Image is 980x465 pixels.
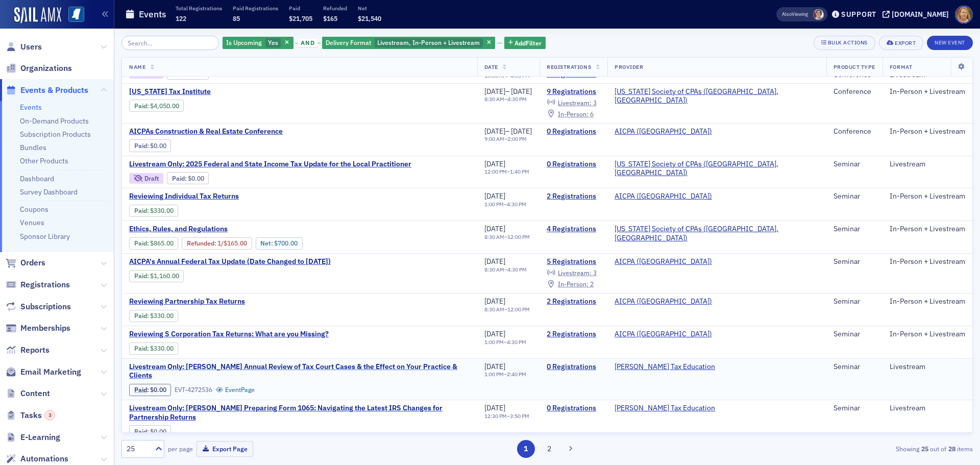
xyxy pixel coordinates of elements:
[150,312,174,320] span: $330.00
[61,7,84,24] a: View Homepage
[358,5,381,12] p: Net
[129,404,470,422] a: Livestream Only: [PERSON_NAME] Preparing Form 1065: Navigating the Latest IRS Changes for Partner...
[507,95,527,103] time: 4:30 PM
[6,279,70,290] a: Registrations
[129,100,184,112] div: Paid: 15 - $405000
[134,428,147,435] a: Paid
[322,37,495,50] div: Livestream, In-Person + Livestream
[129,425,171,437] div: Paid: 0 - $0
[507,201,526,208] time: 4:30 PM
[834,257,875,266] div: Seminar
[20,187,78,197] a: Survey Dashboard
[484,234,530,240] div: –
[484,403,505,412] span: [DATE]
[167,172,209,184] div: Paid: 1 - $0
[834,330,875,339] div: Seminar
[484,257,505,266] span: [DATE]
[484,362,505,371] span: [DATE]
[484,266,504,273] time: 8:30 AM
[919,444,930,453] strong: 25
[813,9,824,20] span: Lydia Carlisle
[615,127,712,136] a: AICPA ([GEOGRAPHIC_DATA])
[377,38,480,46] span: Livestream, In-Person + Livestream
[590,110,594,118] span: 6
[547,99,596,107] a: Livestream: 3
[323,14,337,22] span: $165
[129,297,301,306] a: Reviewing Partnership Tax Returns
[298,39,317,47] span: and
[782,11,792,17] div: Also
[295,39,321,47] button: and
[890,257,965,266] div: In-Person + Livestream
[834,404,875,413] div: Seminar
[484,191,505,201] span: [DATE]
[517,440,535,458] button: 1
[129,225,301,234] span: Ethics, Rules, and Regulations
[540,440,558,458] button: 2
[289,5,312,12] p: Paid
[615,160,819,178] span: Mississippi Society of CPAs (Ridgeland, MS)
[268,38,278,46] span: Yes
[150,345,174,352] span: $330.00
[150,239,174,247] span: $865.00
[134,207,150,214] span: :
[615,192,712,201] span: AICPA (Durham)
[129,173,163,184] div: Draft
[484,95,504,103] time: 8:30 AM
[6,410,55,421] a: Tasks3
[260,239,274,247] span: Net :
[134,142,150,150] span: :
[289,14,312,22] span: $21,705
[14,7,61,23] img: SailAMX
[224,239,247,247] span: $165.00
[121,36,219,50] input: Search…
[20,218,44,227] a: Venues
[6,388,50,399] a: Content
[129,384,171,396] div: Paid: 0 - $0
[134,428,150,435] span: :
[547,87,600,96] a: 9 Registrations
[134,272,147,280] a: Paid
[323,5,347,12] p: Refunded
[20,174,54,183] a: Dashboard
[484,201,504,208] time: 1:00 PM
[150,272,179,280] span: $1,160.00
[172,175,185,182] a: Paid
[484,168,507,175] time: 12:00 PM
[507,371,526,378] time: 2:40 PM
[484,413,529,420] div: –
[510,168,529,175] time: 1:40 PM
[814,36,875,50] button: Bulk Actions
[484,168,529,175] div: –
[890,87,965,96] div: In-Person + Livestream
[484,412,507,420] time: 12:30 PM
[129,192,301,201] a: Reviewing Individual Tax Returns
[615,330,712,339] span: AICPA (Durham)
[696,444,973,453] div: Showing out of items
[150,142,166,150] span: $0.00
[129,362,470,380] span: Livestream Only: Don Farmer's Annual Review of Tax Court Cases & the Effect on Your Practice & Cl...
[547,160,600,169] a: 0 Registrations
[168,444,193,453] label: per page
[892,10,949,19] div: [DOMAIN_NAME]
[547,280,593,288] a: In-Person: 2
[6,301,71,312] a: Subscriptions
[6,257,45,268] a: Orders
[134,207,147,214] a: Paid
[507,338,526,346] time: 4:30 PM
[182,237,252,250] div: Refunded: 8 - $86500
[129,330,329,339] span: Reviewing S Corporation Tax Returns: What are you Missing?
[6,366,81,378] a: Email Marketing
[129,139,171,152] div: Paid: 0 - $0
[484,297,505,306] span: [DATE]
[20,63,72,74] span: Organizations
[955,6,973,23] span: Profile
[504,37,546,50] button: AddFilter
[6,63,72,74] a: Organizations
[484,306,530,313] div: –
[176,14,186,22] span: 122
[558,268,592,277] span: Livestream :
[615,87,819,105] a: [US_STATE] Society of CPAs ([GEOGRAPHIC_DATA], [GEOGRAPHIC_DATA])
[129,362,470,380] a: Livestream Only: [PERSON_NAME] Annual Review of Tax Court Cases & the Effect on Your Practice & C...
